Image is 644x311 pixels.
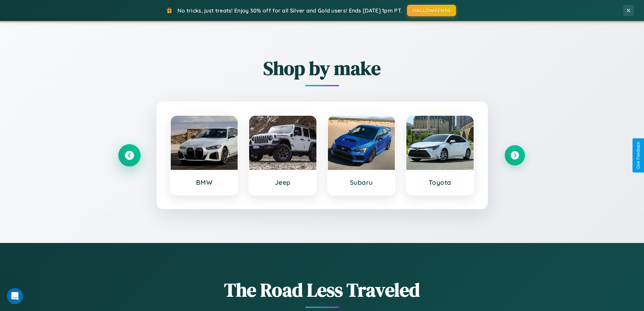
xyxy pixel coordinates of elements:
[636,142,641,169] div: Give Feedback
[407,5,456,16] button: HALLOWEEN30
[177,7,402,14] span: No tricks, just treats! Enjoy 30% off for all Silver and Gold users! Ends [DATE] 1pm PT.
[177,178,231,186] h3: BMW
[256,178,310,186] h3: Jeep
[119,55,525,81] h2: Shop by make
[413,178,467,186] h3: Toyota
[7,288,23,304] iframe: Intercom live chat
[119,277,525,303] h1: The Road Less Traveled
[335,178,388,186] h3: Subaru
